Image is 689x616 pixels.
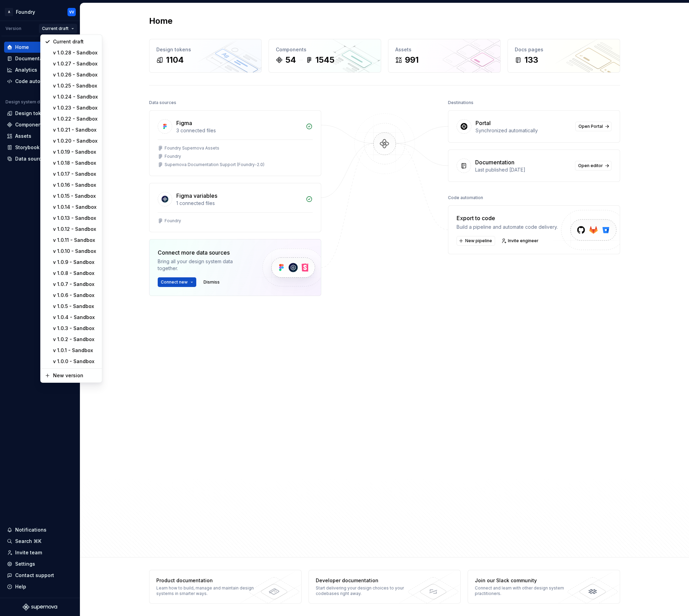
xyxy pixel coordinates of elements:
div: v 1.0.3 - Sandbox [53,325,98,332]
div: v 1.0.24 - Sandbox [53,93,98,100]
div: v 1.0.20 - Sandbox [53,137,98,144]
div: v 1.0.22 - Sandbox [53,115,98,122]
div: v 1.0.10 - Sandbox [53,248,98,255]
div: v 1.0.13 - Sandbox [53,215,98,222]
div: Current draft [53,38,98,45]
div: v 1.0.6 - Sandbox [53,292,98,299]
div: v 1.0.4 - Sandbox [53,314,98,321]
div: v 1.0.28 - Sandbox [53,49,98,56]
div: v 1.0.1 - Sandbox [53,347,98,354]
div: v 1.0.8 - Sandbox [53,270,98,277]
div: v 1.0.15 - Sandbox [53,193,98,199]
div: v 1.0.9 - Sandbox [53,259,98,266]
div: v 1.0.14 - Sandbox [53,204,98,211]
div: v 1.0.27 - Sandbox [53,60,98,67]
div: v 1.0.25 - Sandbox [53,82,98,89]
div: v 1.0.0 - Sandbox [53,358,98,365]
div: v 1.0.12 - Sandbox [53,226,98,233]
div: v 1.0.11 - Sandbox [53,237,98,244]
div: v 1.0.21 - Sandbox [53,126,98,133]
div: v 1.0.17 - Sandbox [53,171,98,177]
div: New version [53,372,98,379]
div: v 1.0.19 - Sandbox [53,148,98,155]
div: v 1.0.2 - Sandbox [53,336,98,343]
div: v 1.0.18 - Sandbox [53,160,98,166]
div: v 1.0.26 - Sandbox [53,71,98,78]
div: v 1.0.23 - Sandbox [53,104,98,111]
div: v 1.0.5 - Sandbox [53,303,98,310]
div: v 1.0.7 - Sandbox [53,281,98,288]
div: v 1.0.16 - Sandbox [53,182,98,188]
